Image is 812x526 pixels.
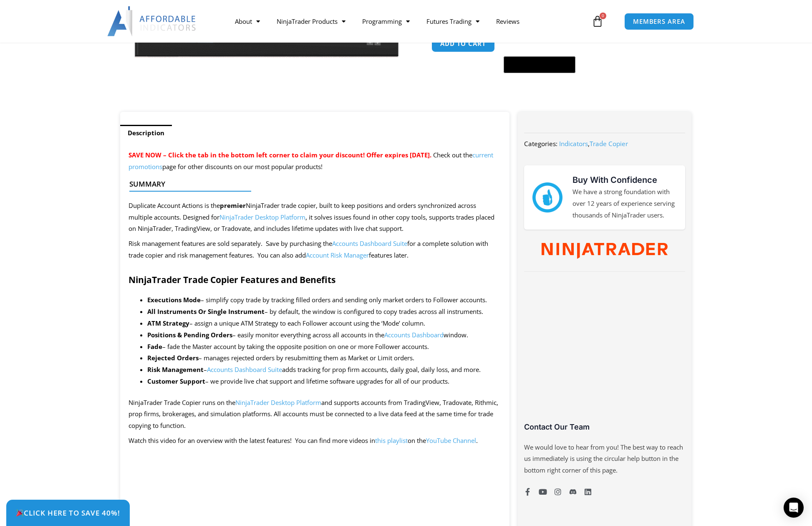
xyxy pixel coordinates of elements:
[504,56,575,73] button: Buy with GPay
[590,139,628,148] a: Trade Copier
[633,18,685,25] span: MEMBERS AREA
[524,139,557,148] span: Categories:
[375,436,408,445] a: this playlist
[219,213,305,221] a: NinjaTrader Desktop Platform
[129,238,501,261] p: Risk management features are sold separately. Save by purchasing the for a complete solution with...
[502,34,577,54] iframe: Secure express checkout frame
[268,12,354,31] a: NinjaTrader Products
[306,251,369,259] a: Account Risk Manager
[332,239,407,248] a: Accounts Dashboard Suite
[147,342,162,351] strong: Fade
[129,435,501,447] p: Watch this video for an overview with the latest features! You can find more videos in on the .
[129,151,431,159] span: SAVE NOW – Click the tab in the bottom left corner to claim your discount! Offer expires [DATE].
[129,149,501,173] p: Check out the page for other discounts on our most popular products!
[129,180,494,188] h4: Summary
[147,329,501,341] li: – easily monitor everything across all accounts in the window.
[147,331,232,339] strong: Positions & Pending Orders
[426,436,476,445] a: YouTube Channel
[147,294,501,306] li: – simplify copy trade by tracking filled orders and sending only market orders to Follower accounts.
[147,365,204,374] b: Risk Management
[147,376,501,387] li: – we provide live chat support and lifetime software upgrades for all of our products.
[227,12,590,31] nav: Menu
[107,6,197,36] img: LogoAI | Affordable Indicators – NinjaTrader
[147,296,201,304] strong: Executions Mode
[147,319,189,327] b: ATM Strategy
[784,498,804,518] div: Open Intercom Messenger
[559,139,588,148] a: Indicators
[572,186,677,221] p: We have a strong foundation with over 12 years of experience serving thousands of NinjaTrader users.
[624,13,694,30] a: MEMBERS AREA
[354,12,418,31] a: Programming
[600,13,606,19] span: 0
[524,282,685,428] iframe: Customer reviews powered by Trustpilot
[6,500,130,526] a: 🎉Click Here to save 40%!
[559,139,628,148] span: ,
[524,442,685,477] p: We would love to hear from you! The best way to reach us immediately is using the circular help b...
[384,331,444,339] a: Accounts Dashboard
[532,182,562,212] img: mark thumbs good 43913 | Affordable Indicators – NinjaTrader
[147,352,501,364] li: – manages rejected orders by resubmitting them as Market or Limit orders.
[147,307,265,316] strong: All Instruments Or Single Instrument
[488,12,528,31] a: Reviews
[129,201,494,233] span: Duplicate Account Actions is the NinjaTrader trade copier, built to keep positions and orders syn...
[235,398,321,407] a: NinjaTrader Desktop Platform
[227,12,268,31] a: About
[431,35,495,52] button: Add to cart
[542,243,667,259] img: NinjaTrader Wordmark color RGB | Affordable Indicators – NinjaTrader
[129,398,498,430] span: NinjaTrader Trade Copier runs on the and supports accounts from TradingView, Tradovate, Rithmic, ...
[120,125,172,141] a: Description
[16,509,120,516] span: Click Here to save 40%!
[572,174,677,186] h3: Buy With Confidence
[16,509,23,516] img: 🎉
[431,78,675,86] iframe: PayPal Message 1
[147,364,501,376] li: – adds tracking for prop firm accounts, daily goal, daily loss, and more.
[129,274,335,286] strong: NinjaTrader Trade Copier Features and Benefits
[207,365,282,374] a: Accounts Dashboard Suite
[579,9,616,33] a: 0
[147,318,501,329] li: – assign a unique ATM Strategy to each Follower account using the ‘Mode’ column.
[147,354,199,362] b: Rejected Orders
[147,306,501,318] li: – by default, the window is configured to copy trades across all instruments.
[147,341,501,353] li: – fade the Master account by taking the opposite position on one or more Follower accounts.
[147,377,205,385] strong: Customer Support
[220,201,246,210] strong: premier
[418,12,488,31] a: Futures Trading
[524,422,685,432] h3: Contact Our Team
